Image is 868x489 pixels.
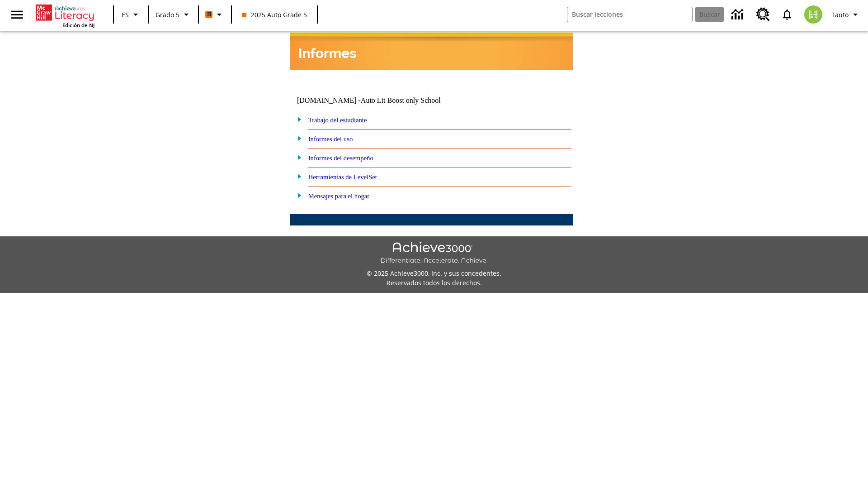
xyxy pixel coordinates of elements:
img: plus.gif [292,115,302,123]
nobr: Auto Lit Boost only School [361,96,441,104]
a: Notificaciones [775,3,799,26]
img: plus.gif [292,153,302,161]
img: header [290,33,573,70]
span: B [207,9,211,20]
a: Herramientas de LevelSet [308,173,377,181]
td: [DOMAIN_NAME] - [297,96,463,105]
a: Informes del uso [308,135,353,143]
img: plus.gif [292,134,302,142]
div: Portada [36,3,94,29]
input: Buscar campo [567,7,692,22]
a: Mensajes para el hogar [308,192,370,200]
button: Grado: Grado 5, Elige un grado [152,6,195,23]
button: Boost El color de la clase es anaranjado. Cambiar el color de la clase. [202,6,228,23]
button: Perfil/Configuración [828,6,864,23]
img: Achieve3000 Differentiate Accelerate Achieve [380,242,488,265]
button: Lenguaje: ES, Selecciona un idioma [117,6,146,23]
span: ES [122,10,129,19]
img: avatar image [804,5,822,24]
span: 2025 Auto Grade 5 [242,10,307,19]
span: Edición de NJ [62,22,94,29]
a: Centro de recursos, Se abrirá en una pestaña nueva. [751,2,775,27]
button: Abrir el menú lateral [4,1,30,28]
a: Trabajo del estudiante [308,116,367,124]
img: plus.gif [292,191,302,199]
img: plus.gif [292,172,302,180]
button: Escoja un nuevo avatar [799,3,828,26]
a: Informes del desempeño [308,154,373,162]
span: Grado 5 [156,10,179,19]
a: Centro de información [726,2,751,27]
span: Tauto [831,10,849,19]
